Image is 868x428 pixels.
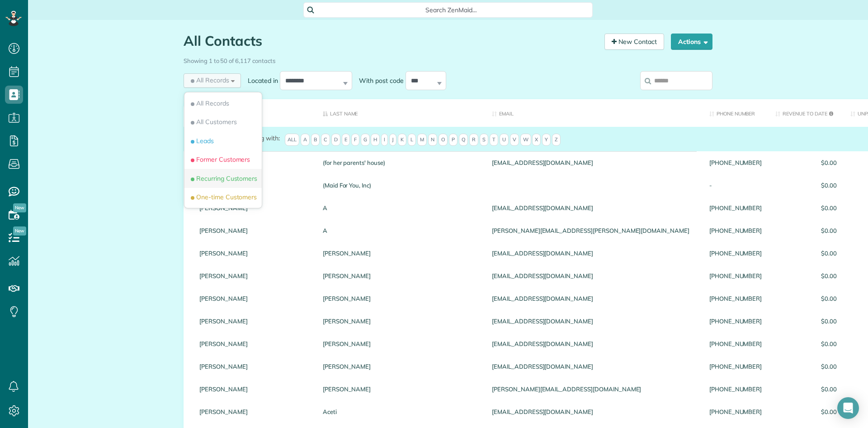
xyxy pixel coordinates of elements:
span: L [408,134,416,146]
a: A [323,227,478,234]
span: M [417,134,427,146]
div: [EMAIL_ADDRESS][DOMAIN_NAME] [485,197,703,219]
a: [PERSON_NAME] [199,386,309,392]
span: $0.00 [775,295,837,302]
span: R [469,134,478,146]
div: [EMAIL_ADDRESS][DOMAIN_NAME] [485,332,703,355]
span: P [449,134,458,146]
span: All [285,134,299,146]
span: Y [542,134,551,146]
div: [PERSON_NAME][EMAIL_ADDRESS][PERSON_NAME][DOMAIN_NAME] [485,219,703,242]
span: J [389,134,396,146]
span: O [439,134,448,146]
span: A [301,134,310,146]
span: All Records [189,76,229,85]
div: Open Intercom Messenger [837,397,859,419]
span: N [428,134,437,146]
span: $0.00 [775,159,837,166]
span: Leads [189,136,214,145]
span: $0.00 [775,409,837,415]
a: [PERSON_NAME] [323,295,478,302]
a: [PERSON_NAME] [199,409,309,415]
div: [PHONE_NUMBER] [703,310,769,332]
span: V [510,134,519,146]
div: [PHONE_NUMBER] [703,332,769,355]
span: F [351,134,359,146]
div: [EMAIL_ADDRESS][DOMAIN_NAME] [485,151,703,174]
span: C [321,134,330,146]
span: H [371,134,380,146]
div: [PHONE_NUMBER] [703,242,769,264]
span: $0.00 [775,182,837,188]
span: I [381,134,388,146]
div: [EMAIL_ADDRESS][DOMAIN_NAME] [485,242,703,264]
div: [EMAIL_ADDRESS][DOMAIN_NAME] [485,310,703,332]
div: [PHONE_NUMBER] [703,287,769,310]
a: [PERSON_NAME] [323,363,478,370]
span: $0.00 [775,363,837,370]
div: [EMAIL_ADDRESS][DOMAIN_NAME] [485,264,703,287]
span: U [500,134,509,146]
div: [PHONE_NUMBER] [703,355,769,378]
label: With post code [352,76,406,85]
a: [PERSON_NAME] [323,386,478,392]
span: W [520,134,531,146]
span: $0.00 [775,227,837,234]
div: [PERSON_NAME][EMAIL_ADDRESS][DOMAIN_NAME] [485,378,703,400]
th: Email: activate to sort column ascending [485,99,703,127]
a: [PERSON_NAME] [199,205,309,211]
a: [PERSON_NAME] [323,250,478,256]
span: Recurring Customers [189,174,257,183]
div: [PHONE_NUMBER] [703,400,769,423]
div: [PHONE_NUMBER] [703,197,769,219]
a: Aceti [323,409,478,415]
a: [PERSON_NAME] [323,341,478,347]
th: Revenue to Date: activate to sort column ascending [769,99,844,127]
a: New Contact [604,34,664,50]
span: One-time Customers [189,192,257,202]
div: [EMAIL_ADDRESS][DOMAIN_NAME] [485,355,703,378]
a: A [323,205,478,211]
span: New [13,226,26,236]
a: [PERSON_NAME] [199,227,309,234]
span: $0.00 [775,318,837,324]
span: Z [552,134,561,146]
div: Showing 1 to 50 of 6,117 contacts [184,53,712,65]
th: Phone number: activate to sort column ascending [703,99,769,127]
span: $0.00 [775,250,837,256]
a: [PERSON_NAME] [323,318,478,324]
div: [PHONE_NUMBER] [703,378,769,400]
span: S [480,134,488,146]
a: [PERSON_NAME] [199,363,309,370]
span: Former Customers [189,155,250,164]
a: [PERSON_NAME] [323,273,478,279]
div: [PHONE_NUMBER] [703,151,769,174]
a: (for her parents' house) [323,159,478,166]
span: E [342,134,350,146]
span: K [398,134,406,146]
a: [PERSON_NAME] [199,341,309,347]
span: Q [459,134,468,146]
a: (Maid For You, Inc) [323,182,478,188]
span: D [331,134,340,146]
span: T [490,134,498,146]
a: [PERSON_NAME] [199,295,309,302]
div: [PHONE_NUMBER] [703,219,769,242]
th: First Name: activate to sort column ascending [184,99,316,127]
h1: All Contacts [184,34,598,48]
span: All Customers [189,117,237,126]
span: B [311,134,320,146]
span: G [361,134,370,146]
span: X [532,134,541,146]
a: [PERSON_NAME] [199,318,309,324]
span: $0.00 [775,205,837,211]
div: [EMAIL_ADDRESS][DOMAIN_NAME] [485,287,703,310]
span: All Records [189,99,229,108]
button: Actions [671,34,712,50]
div: - [703,174,769,197]
a: [PERSON_NAME] [199,273,309,279]
span: $0.00 [775,341,837,347]
div: [PHONE_NUMBER] [703,264,769,287]
span: New [13,203,26,212]
label: Located in [241,76,280,85]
